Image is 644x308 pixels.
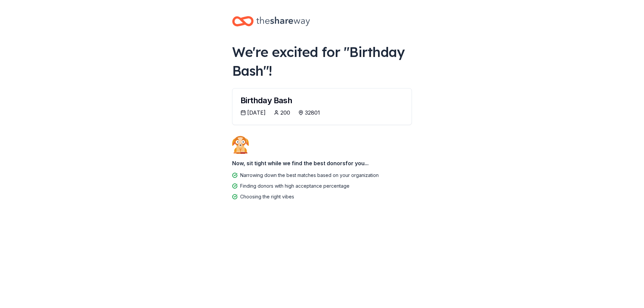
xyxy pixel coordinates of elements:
[240,193,294,201] div: Choosing the right vibes
[280,109,290,117] div: 200
[232,136,249,154] img: Dog waiting patiently
[232,43,412,80] div: We're excited for " Birthday Bash "!
[240,182,350,190] div: Finding donors with high acceptance percentage
[240,97,404,105] div: Birthday Bash
[232,157,412,170] div: Now, sit tight while we find the best donors for you...
[247,109,266,117] div: [DATE]
[305,109,320,117] div: 32801
[240,171,379,179] div: Narrowing down the best matches based on your organization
